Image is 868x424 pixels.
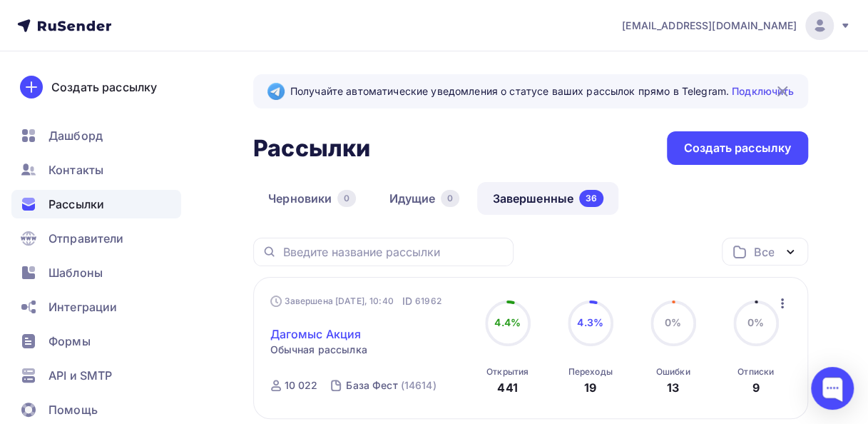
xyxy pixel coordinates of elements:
div: 13 [667,379,679,396]
span: Обычная рассылка [270,343,367,357]
span: Отправители [48,230,124,247]
span: Дашборд [48,127,103,144]
span: Получайте автоматические уведомления о статусе ваших рассылок прямо в Telegram. [290,84,794,99]
input: Введите название рассылки [282,244,505,260]
div: 10 022 [285,378,318,393]
span: 4.3% [577,316,603,328]
a: Формы [11,327,181,355]
a: Рассылки [11,190,181,218]
div: Создать рассылку [684,140,791,156]
img: Telegram [267,83,285,100]
button: Все [722,238,808,266]
span: 0% [747,316,764,328]
div: Переходы [568,366,612,378]
span: Помощь [48,401,98,418]
div: Открытия [486,366,529,378]
div: Ошибки [656,366,690,378]
a: Отправители [11,224,181,253]
div: Все [754,243,774,261]
a: База Фест (14614) [344,374,437,397]
span: Интеграции [48,298,117,316]
a: Дашборд [11,121,181,150]
a: Шаблоны [11,258,181,287]
span: 0% [665,316,681,328]
div: 9 [752,379,759,396]
a: Контакты [11,156,181,184]
div: 0 [441,190,459,207]
a: Завершенные36 [477,182,618,215]
span: 61962 [415,294,441,308]
div: Создать рассылку [51,79,157,96]
span: Рассылки [48,196,104,213]
h2: Рассылки [253,134,370,163]
span: API и SMTP [48,367,112,384]
div: Отписки [737,366,774,378]
a: [EMAIL_ADDRESS][DOMAIN_NAME] [622,11,851,40]
span: Шаблоны [48,264,103,281]
span: ID [402,294,412,308]
a: Подключить [732,85,794,97]
div: Завершена [DATE], 10:40 [270,294,441,308]
a: Черновики0 [253,182,371,215]
div: (14614) [401,378,436,393]
div: База Фест [346,378,397,393]
div: 441 [497,379,517,396]
span: [EMAIL_ADDRESS][DOMAIN_NAME] [622,19,797,33]
span: Контакты [48,161,103,178]
div: 0 [337,190,356,207]
span: 4.4% [494,316,521,328]
div: 19 [584,379,596,396]
a: Дагомыс Акция [270,325,362,343]
a: Идущие0 [374,182,474,215]
div: 36 [579,190,603,207]
span: Формы [48,333,91,350]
